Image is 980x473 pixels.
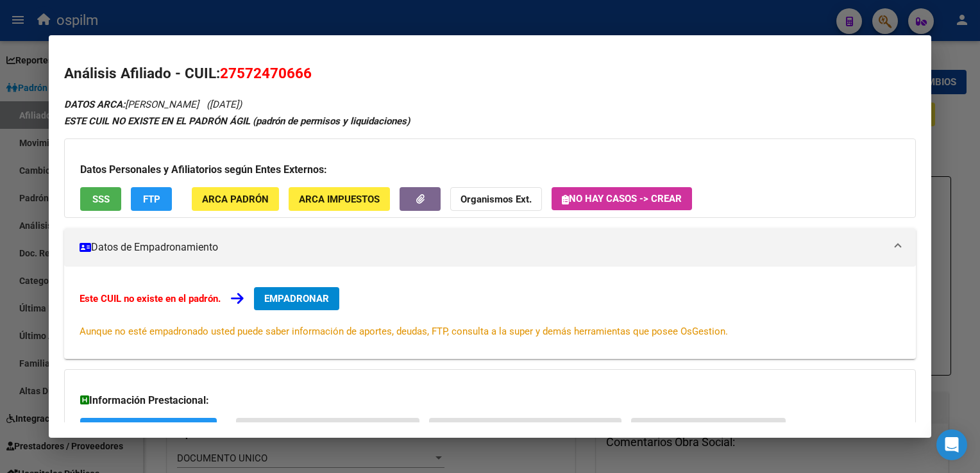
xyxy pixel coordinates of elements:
button: SUR / SURGE / INTEGR. [80,418,217,442]
strong: DATOS ARCA: [64,99,125,110]
strong: Organismos Ext. [460,194,532,205]
button: No hay casos -> Crear [552,187,692,210]
span: ARCA Impuestos [299,194,380,205]
span: ARCA Padrón [202,194,269,205]
div: Datos de Empadronamiento [64,267,915,359]
span: ([DATE]) [207,99,242,110]
span: FTP [143,194,160,205]
button: SSS [80,187,121,211]
strong: ESTE CUIL NO EXISTE EN EL PADRÓN ÁGIL (padrón de permisos y liquidaciones) [64,115,410,127]
mat-panel-title: Datos de Empadronamiento [80,240,884,255]
button: Not. Internacion / Censo Hosp. [429,418,621,442]
span: Aunque no esté empadronado usted puede saber información de aportes, deudas, FTP, consulta a la s... [80,326,728,337]
span: 27572470666 [220,65,312,81]
span: [PERSON_NAME] [64,99,199,110]
button: Prestaciones Auditadas [631,418,786,442]
strong: Este CUIL no existe en el padrón. [80,293,221,304]
button: EMPADRONAR [254,287,339,310]
button: ARCA Impuestos [289,187,390,211]
span: EMPADRONAR [264,293,329,304]
button: FTP [131,187,172,211]
button: Sin Certificado Discapacidad [236,418,419,442]
mat-expansion-panel-header: Datos de Empadronamiento [64,228,915,267]
span: No hay casos -> Crear [562,193,682,204]
div: Open Intercom Messenger [936,429,967,460]
span: SSS [92,194,110,205]
button: Organismos Ext. [450,187,542,211]
h3: Información Prestacional: [80,393,899,408]
h3: Datos Personales y Afiliatorios según Entes Externos: [80,162,899,178]
button: ARCA Padrón [192,187,279,211]
h2: Análisis Afiliado - CUIL: [64,63,915,85]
